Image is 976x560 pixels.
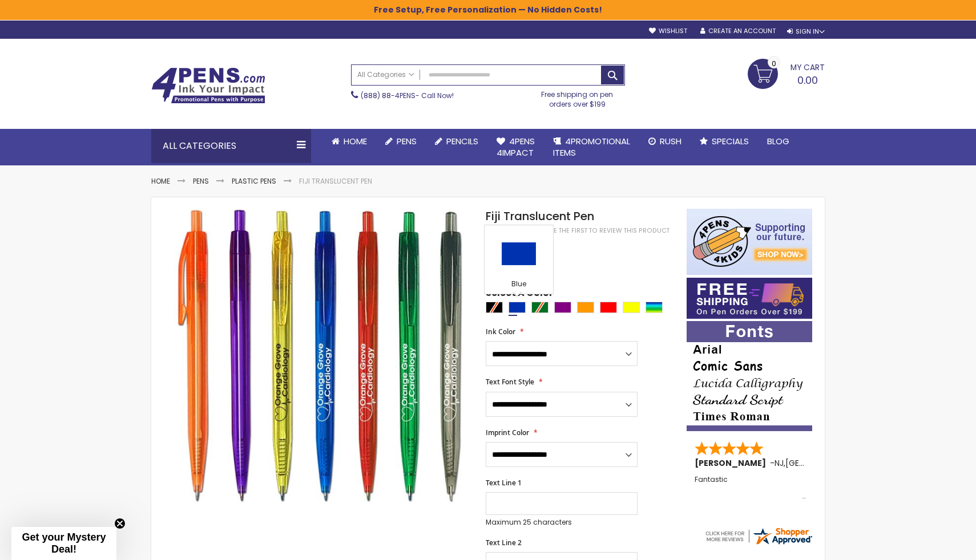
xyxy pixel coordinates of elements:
img: font-personalization-examples [687,321,812,431]
span: Text Font Style [486,377,534,387]
a: 4pens.com certificate URL [704,539,813,549]
li: Fiji Translucent Pen [299,177,372,186]
div: Get your Mystery Deal!Close teaser [11,527,116,560]
div: Yellow [623,302,640,313]
span: 4Pens 4impact [497,135,535,159]
a: 4Pens4impact [487,129,544,166]
span: Text Line 2 [486,538,522,547]
span: Specials [712,135,749,147]
a: (888) 88-4PENS [361,91,416,100]
div: Free shipping on pen orders over $199 [530,86,626,108]
div: All Categories [151,129,311,163]
div: Fantastic [695,476,805,500]
span: Get your Mystery Deal! [22,531,106,555]
span: Imprint Color [486,428,529,437]
img: Free shipping on orders over $199 [687,278,812,319]
a: Wishlist [649,27,687,35]
span: - Call Now! [361,91,454,100]
a: Rush [639,129,691,154]
span: Select A Color [486,287,553,302]
div: Red [600,302,617,313]
a: Plastic Pens [232,176,276,186]
span: Rush [660,135,681,147]
a: All Categories [352,65,420,84]
div: Purple [554,302,571,313]
a: Create an Account [700,27,776,35]
a: Home [322,129,376,154]
img: 4pens 4 kids [687,209,812,275]
span: NJ [775,457,784,469]
a: Specials [691,129,758,154]
span: 0 [772,58,776,69]
a: 0.00 0 [748,59,825,87]
a: Pens [193,176,209,186]
span: 0.00 [797,73,818,87]
span: 4PROMOTIONAL ITEMS [553,135,630,159]
span: Fiji Translucent Pen [486,208,594,224]
span: [PERSON_NAME] [695,457,770,469]
img: 4pens.com widget logo [704,526,813,546]
a: Pens [376,129,426,154]
span: Blog [767,135,789,147]
div: Blue [509,302,526,313]
span: Ink Color [486,327,515,336]
img: Fiji Translucent Pen [174,208,470,504]
a: 4PROMOTIONALITEMS [544,129,639,166]
img: 4Pens Custom Pens and Promotional Products [151,67,265,104]
iframe: Google Customer Reviews [882,529,976,560]
span: Pencils [446,135,478,147]
a: Pencils [426,129,487,154]
div: Sign In [787,27,825,36]
a: Be the first to review this product [550,226,670,235]
span: Text Line 1 [486,478,522,488]
span: - , [770,457,869,469]
div: Orange [577,302,594,313]
span: Home [344,135,367,147]
div: Blue [487,279,550,291]
a: Home [151,176,170,186]
span: [GEOGRAPHIC_DATA] [785,457,869,469]
span: Pens [397,135,417,147]
span: All Categories [357,70,414,79]
p: Maximum 25 characters [486,518,638,527]
a: Blog [758,129,798,154]
button: Close teaser [114,518,126,529]
div: Assorted [646,302,663,313]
